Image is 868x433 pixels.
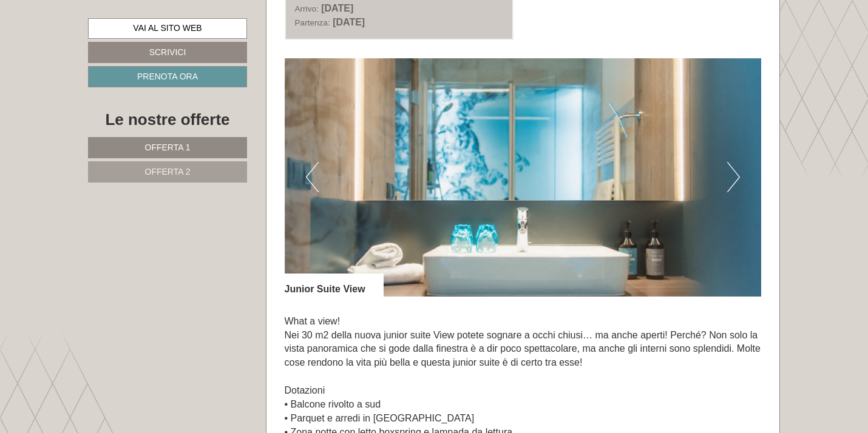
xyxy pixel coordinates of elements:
[88,66,247,87] a: Prenota ora
[306,162,319,192] button: Previous
[285,274,384,297] div: Junior Suite View
[295,18,330,27] small: Partenza:
[321,3,353,13] b: [DATE]
[285,58,762,297] img: image
[727,162,740,192] button: Next
[295,4,319,13] small: Arrivo:
[145,167,191,176] span: Offerta 2
[333,17,365,27] b: [DATE]
[88,42,247,63] a: Scrivici
[88,109,247,131] div: Le nostre offerte
[145,143,191,152] span: Offerta 1
[88,18,247,39] a: Vai al sito web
